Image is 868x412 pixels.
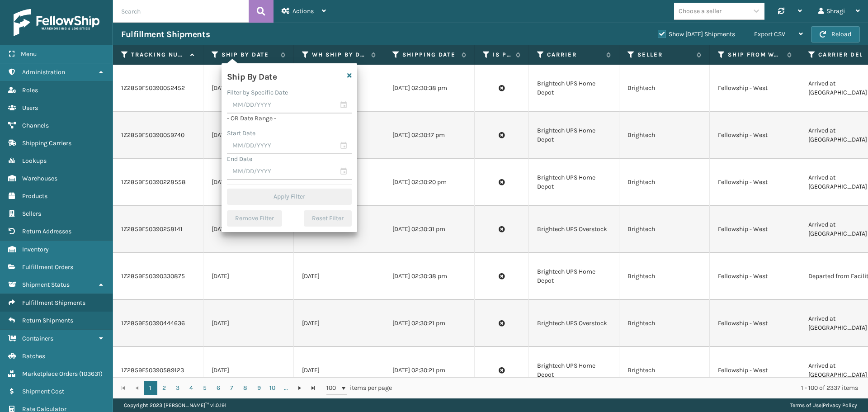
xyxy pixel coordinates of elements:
[113,112,203,159] td: 1Z2859F50390059740
[203,253,294,300] td: [DATE]
[22,175,57,182] span: Warehouses
[14,9,99,36] img: logo
[22,370,78,378] span: Marketplace Orders
[22,104,38,112] span: Users
[227,138,352,154] input: MM/DD/YYYY
[203,65,294,112] td: [DATE]
[121,29,210,40] h3: Fulfillment Shipments
[113,347,203,394] td: 1Z2859F50390589123
[384,159,475,206] td: [DATE] 02:30:20 pm
[252,381,266,395] a: 9
[22,263,73,271] span: Fulfillment Orders
[754,30,785,38] span: Export CSV
[493,51,511,59] label: Is Prime
[619,112,710,159] td: Brightech
[292,7,314,15] span: Actions
[22,210,41,218] span: Sellers
[22,157,47,165] span: Lookups
[529,159,619,206] td: Brightech UPS Home Depot
[529,347,619,394] td: Brightech UPS Home Depot
[113,300,203,347] td: 1Z2859F50390444636
[619,65,710,112] td: Brightech
[710,65,800,112] td: Fellowship - West
[22,227,71,235] span: Return Addresses
[529,112,619,159] td: Brightech UPS Home Depot
[22,139,71,147] span: Shipping Carriers
[227,164,352,180] input: MM/DD/YYYY
[198,381,212,395] a: 5
[790,398,857,412] div: |
[22,192,47,200] span: Products
[22,281,70,289] span: Shipment Status
[294,347,384,394] td: [DATE]
[113,253,203,300] td: 1Z2859F50390330875
[637,51,692,59] label: Seller
[823,402,857,408] a: Privacy Policy
[294,253,384,300] td: [DATE]
[203,300,294,347] td: [DATE]
[679,6,722,16] div: Choose a seller
[225,381,239,395] a: 7
[227,89,288,96] label: Filter by Specific Date
[113,65,203,112] td: 1Z2859F50390052452
[384,206,475,253] td: [DATE] 02:30:31 pm
[619,206,710,253] td: Brightech
[326,384,340,393] span: 100
[171,381,184,395] a: 3
[811,26,860,43] button: Reload
[124,398,226,412] p: Copyright 2023 [PERSON_NAME]™ v 1.0.191
[326,381,392,395] span: items per page
[710,300,800,347] td: Fellowship - West
[547,51,602,59] label: Carrier
[266,381,279,395] a: 10
[619,300,710,347] td: Brightech
[710,347,800,394] td: Fellowship - West
[728,51,783,59] label: Ship from warehouse
[22,86,38,94] span: Roles
[22,246,49,253] span: Inventory
[22,335,53,342] span: Containers
[619,159,710,206] td: Brightech
[79,370,103,378] span: ( 103631 )
[312,51,367,59] label: WH Ship By Date
[157,381,171,395] a: 2
[710,112,800,159] td: Fellowship - West
[294,300,384,347] td: [DATE]
[227,189,352,205] button: Apply Filter
[22,317,73,324] span: Return Shipments
[296,384,303,392] span: Go to the next page
[184,381,198,395] a: 4
[131,51,186,59] label: Tracking Number
[384,347,475,394] td: [DATE] 02:30:21 pm
[22,68,65,76] span: Administration
[212,381,225,395] a: 6
[21,50,37,58] span: Menu
[710,253,800,300] td: Fellowship - West
[384,65,475,112] td: [DATE] 02:30:38 pm
[22,388,64,395] span: Shipment Cost
[293,381,307,395] a: Go to the next page
[384,300,475,347] td: [DATE] 02:30:21 pm
[227,155,252,163] label: End Date
[227,210,282,227] button: Remove Filter
[529,65,619,112] td: Brightech UPS Home Depot
[710,206,800,253] td: Fellowship - West
[227,129,255,137] label: Start Date
[710,159,800,206] td: Fellowship - West
[227,114,352,123] div: - OR Date Range -
[203,347,294,394] td: [DATE]
[227,97,352,114] input: MM/DD/YYYY
[529,300,619,347] td: Brightech UPS Overstock
[529,206,619,253] td: Brightech UPS Overstock
[384,253,475,300] td: [DATE] 02:30:38 pm
[222,51,276,59] label: Ship By Date
[203,206,294,253] td: [DATE]
[113,159,203,206] td: 1Z2859F50390228558
[790,402,821,408] a: Terms of Use
[239,381,252,395] a: 8
[203,159,294,206] td: [DATE]
[227,69,277,82] h4: Ship By Date
[22,122,49,129] span: Channels
[384,112,475,159] td: [DATE] 02:30:17 pm
[279,381,293,395] a: ...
